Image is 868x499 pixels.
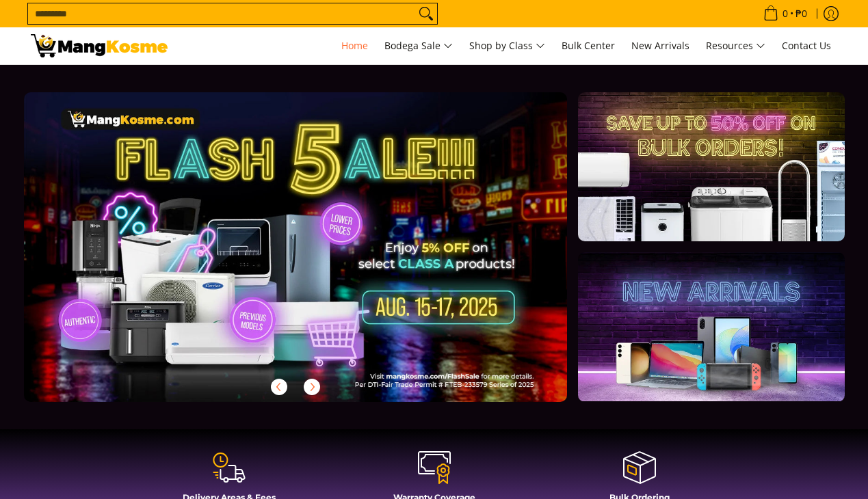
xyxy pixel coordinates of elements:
[699,27,772,64] a: Resources
[415,3,437,24] button: Search
[780,9,790,18] span: 0
[384,38,453,55] span: Bodega Sale
[562,39,615,52] span: Bulk Center
[631,39,689,52] span: New Arrivals
[31,34,168,57] img: Mang Kosme: Your Home Appliances Warehouse Sale Partner!
[378,27,460,64] a: Bodega Sale
[469,38,545,55] span: Shop by Class
[759,6,811,21] span: •
[775,27,838,64] a: Contact Us
[793,9,809,18] span: ₱0
[24,92,611,424] a: More
[334,27,375,64] a: Home
[706,38,765,55] span: Resources
[264,372,294,402] button: Previous
[624,27,696,64] a: New Arrivals
[782,39,831,52] span: Contact Us
[555,27,622,64] a: Bulk Center
[341,39,368,52] span: Home
[297,372,327,402] button: Next
[462,27,552,64] a: Shop by Class
[181,27,838,64] nav: Main Menu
